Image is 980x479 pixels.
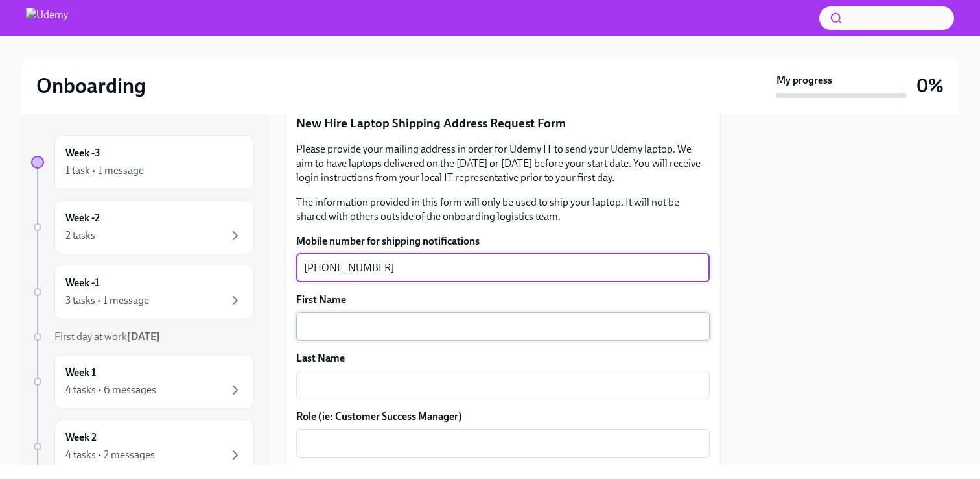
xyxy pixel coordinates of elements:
[54,330,160,343] span: First day at work
[36,73,146,99] h2: Onboarding
[304,260,702,276] textarea: [PHONE_NUMBER]
[65,164,144,178] div: 1 task • 1 message
[31,354,254,409] a: Week 14 tasks • 6 messages
[65,365,96,380] h6: Week 1
[26,8,68,29] img: Udemy
[296,293,710,307] label: First Name
[31,419,254,474] a: Week 24 tasks • 2 messages
[65,146,100,160] h6: Week -3
[65,448,155,462] div: 4 tasks • 2 messages
[65,228,95,243] div: 2 tasks
[65,211,100,225] h6: Week -2
[65,383,156,397] div: 4 tasks • 6 messages
[65,430,97,445] h6: Week 2
[31,265,254,319] a: Week -13 tasks • 1 message
[31,200,254,254] a: Week -22 tasks
[296,115,710,132] p: New Hire Laptop Shipping Address Request Form
[296,351,710,365] label: Last Name
[296,142,710,185] p: Please provide your mailing address in order for Udemy IT to send your Udemy laptop. We aim to ha...
[296,234,710,249] label: Mobile number for shipping notifications
[31,135,254,190] a: Week -31 task • 1 message
[776,73,832,88] strong: My progress
[65,276,99,290] h6: Week -1
[296,410,710,424] label: Role (ie: Customer Success Manager)
[916,74,944,97] h3: 0%
[31,330,254,344] a: First day at work[DATE]
[65,293,149,308] div: 3 tasks • 1 message
[127,330,160,343] strong: [DATE]
[296,195,710,224] p: The information provided in this form will only be used to ship your laptop. It will not be share...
